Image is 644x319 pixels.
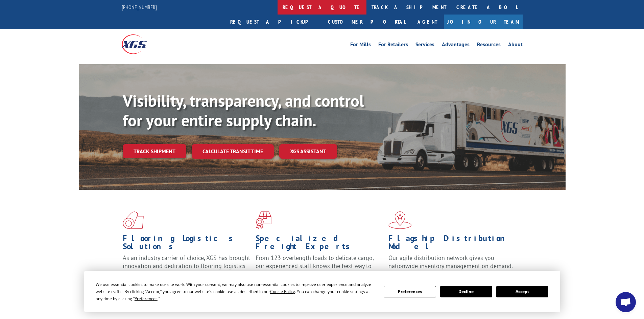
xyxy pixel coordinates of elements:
[84,271,560,312] div: Cookie Consent Prompt
[96,281,376,302] div: We use essential cookies to make our site work. With your consent, we may also use non-essential ...
[442,42,470,49] a: Advantages
[256,254,383,284] p: From 123 overlength loads to delicate cargo, our experienced staff knows the best way to move you...
[440,286,492,297] button: Decline
[444,15,523,29] a: Join Our Team
[496,286,548,297] button: Accept
[350,42,371,49] a: For Mills
[270,289,295,294] span: Cookie Policy
[388,211,412,229] img: xgs-icon-flagship-distribution-model-red
[256,211,271,229] img: xgs-icon-focused-on-flooring-red
[122,4,157,10] a: [PHONE_NUMBER]
[256,234,383,254] h1: Specialized Freight Experts
[123,144,186,158] a: Track shipment
[411,15,444,29] a: Agent
[135,296,158,301] span: Preferences
[123,211,144,229] img: xgs-icon-total-supply-chain-intelligence-red
[384,286,436,297] button: Preferences
[388,254,513,270] span: Our agile distribution network gives you nationwide inventory management on demand.
[323,15,411,29] a: Customer Portal
[415,42,434,49] a: Services
[123,234,251,254] h1: Flooring Logistics Solutions
[123,254,250,278] span: As an industry carrier of choice, XGS has brought innovation and dedication to flooring logistics...
[616,292,636,312] div: Open chat
[508,42,523,49] a: About
[279,144,337,159] a: XGS ASSISTANT
[388,234,516,254] h1: Flagship Distribution Model
[477,42,501,49] a: Resources
[378,42,408,49] a: For Retailers
[123,90,364,131] b: Visibility, transparency, and control for your entire supply chain.
[225,15,323,29] a: Request a pickup
[192,144,274,159] a: Calculate transit time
